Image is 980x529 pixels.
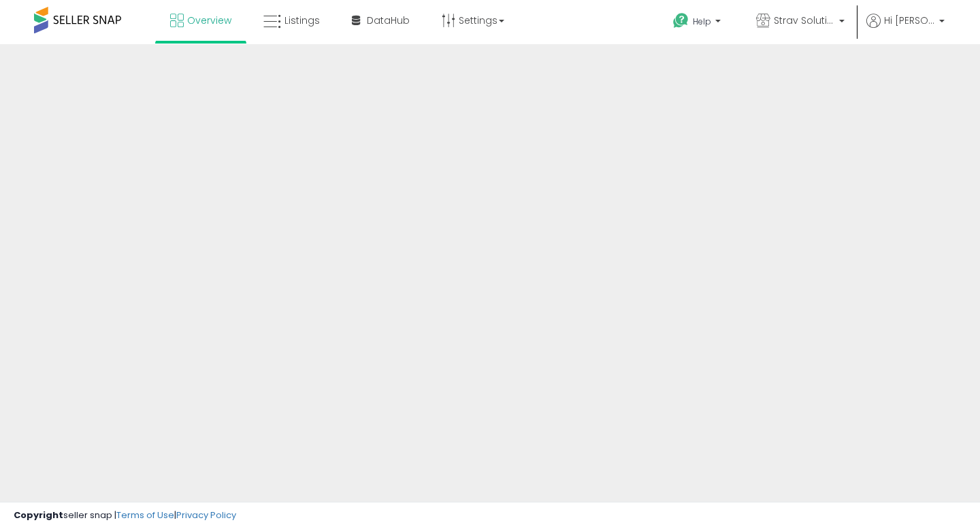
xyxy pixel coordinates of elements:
[774,14,835,27] span: Strav Solutions LLC
[187,14,231,27] span: Overview
[693,16,711,27] span: Help
[116,509,174,522] a: Terms of Use
[176,509,236,522] a: Privacy Policy
[662,2,734,44] a: Help
[884,14,935,27] span: Hi [PERSON_NAME]
[284,14,320,27] span: Listings
[367,14,410,27] span: DataHub
[866,14,945,44] a: Hi [PERSON_NAME]
[14,509,63,522] strong: Copyright
[672,12,689,29] i: Get Help
[14,509,236,522] div: seller snap | |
